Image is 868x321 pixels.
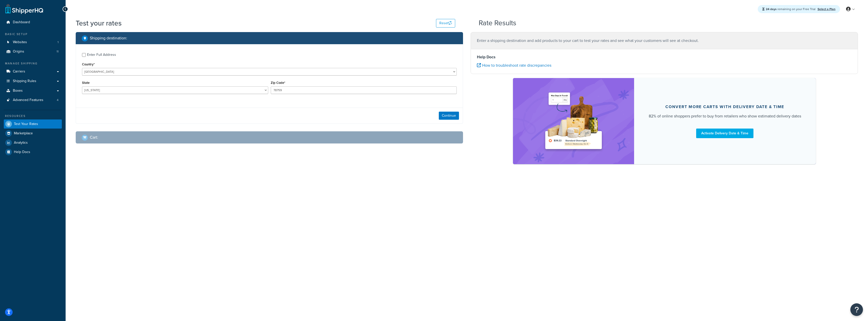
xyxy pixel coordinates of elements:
[13,50,24,54] span: Origins
[4,67,62,76] a: Carriers
[58,40,59,44] span: 1
[4,114,62,118] div: Resources
[57,50,59,54] span: 11
[818,7,835,11] a: Select a Plan
[14,150,30,154] span: Help Docs
[90,36,127,40] h2: Shipping destination :
[4,47,62,56] li: Origins
[477,37,852,44] p: Enter a shipping destination and add products to your cart to test your rates and see what your c...
[766,7,816,11] span: remaining on your Free Trial
[82,53,86,57] input: Enter Full Address
[13,20,30,24] span: Dashboard
[271,81,285,85] label: Zip Code*
[4,95,62,105] a: Advanced Features4
[477,62,551,68] a: How to troubleshoot rate discrepancies
[13,89,23,93] span: Boxes
[4,95,62,105] li: Advanced Features
[665,104,784,109] div: Convert more carts with delivery date & time
[4,18,62,27] a: Dashboard
[57,98,59,102] span: 4
[4,138,62,147] a: Analytics
[14,131,33,136] span: Marketplace
[4,47,62,56] a: Origins11
[13,69,25,74] span: Carriers
[4,77,62,86] a: Shipping Rules
[477,54,852,60] h4: Help Docs
[4,119,62,129] a: Test Your Rates
[4,38,62,47] a: Websites1
[696,129,753,138] a: Activate Delivery Date & Time
[4,61,62,66] div: Manage Shipping
[82,62,95,66] label: Country*
[436,19,455,28] button: Reset
[13,98,43,102] span: Advanced Features
[4,129,62,138] a: Marketplace
[76,18,122,28] h1: Test your rates
[479,19,516,27] h2: Rate Results
[766,7,777,11] strong: 24 days
[649,113,801,119] div: 82% of online shoppers prefer to buy from retailers who show estimated delivery dates
[13,40,27,44] span: Websites
[4,86,62,95] a: Boxes
[14,122,38,126] span: Test Your Rates
[850,303,863,316] button: Open Resource Center
[542,86,605,157] img: feature-image-ddt-36eae7f7280da8017bfb280eaccd9c446f90b1fe08728e4019434db127062ab4.png
[82,81,90,85] label: State
[4,38,62,47] li: Websites
[4,147,62,157] a: Help Docs
[90,135,98,140] h2: Cart :
[4,32,62,36] div: Basic Setup
[14,141,28,145] span: Analytics
[13,79,36,83] span: Shipping Rules
[439,112,459,120] button: Continue
[87,51,116,58] div: Enter Full Address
